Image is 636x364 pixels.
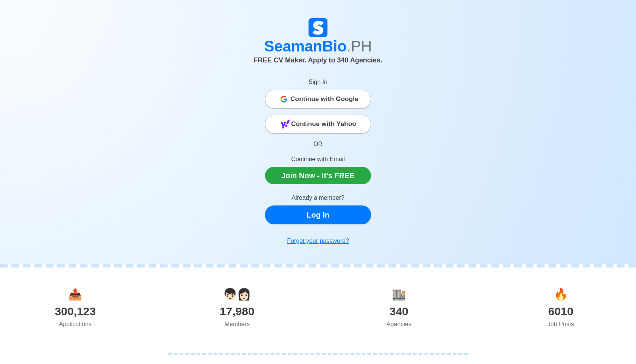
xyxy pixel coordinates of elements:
a: Join Now - It's FREE [265,167,371,184]
button: Continue with Google [265,90,371,109]
p: Continue with Email [265,155,371,164]
span: applications [68,288,82,300]
img: Logo [309,18,327,37]
h1: SeamanBio [108,37,528,55]
span: Continue with Yahoo [291,117,356,132]
p: Sign In [265,78,371,87]
p: Already a member? [265,193,371,202]
button: Continue with Yahoo [265,115,371,134]
span: .PH [347,38,372,54]
span: jobs [554,288,568,300]
p: OR [265,140,371,149]
span: FREE CV Maker. Apply to 340 Agencies. [254,56,382,64]
u: Forgot your password? [287,238,349,244]
span: users [223,288,251,300]
div: 17,980 [156,303,318,320]
span: Continue with Google [290,92,359,107]
div: Agencies [318,320,480,329]
div: 340 [318,303,480,320]
a: Log In [265,205,371,224]
a: Forgot your password? [265,233,371,249]
span: agencies [392,288,406,300]
div: Members [156,320,318,329]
